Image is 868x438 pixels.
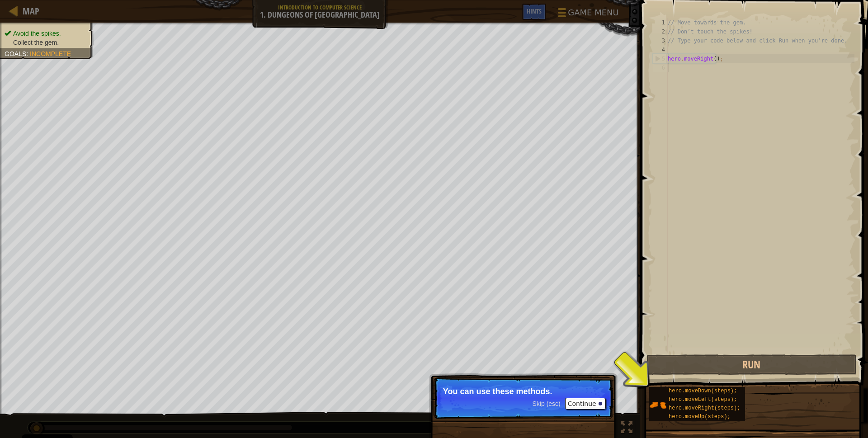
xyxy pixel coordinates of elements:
img: portrait.png [649,396,666,414]
span: Collect the gem. [13,39,59,46]
span: Hints [527,7,542,15]
div: 2 [653,27,668,36]
button: Run [646,354,857,375]
span: Incomplete [30,50,71,57]
button: Continue [565,398,606,410]
span: Game Menu [568,7,618,19]
li: Collect the gem. [5,38,87,47]
a: Map [18,5,39,17]
span: Avoid the spikes. [13,30,61,37]
span: Goals [5,50,26,57]
span: hero.moveUp(steps); [669,414,731,420]
span: Map [23,5,39,17]
div: 3 [653,36,668,45]
div: 5 [653,54,668,63]
div: 6 [653,63,668,72]
span: Skip (esc) [533,400,561,407]
span: : [26,50,30,57]
div: 4 [653,45,668,54]
p: You can use these methods. [443,387,604,396]
span: hero.moveRight(steps); [669,405,740,411]
span: hero.moveLeft(steps); [669,396,737,403]
span: hero.moveDown(steps); [669,388,737,394]
button: Game Menu [551,4,624,25]
li: Avoid the spikes. [5,29,87,38]
div: 1 [653,18,668,27]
